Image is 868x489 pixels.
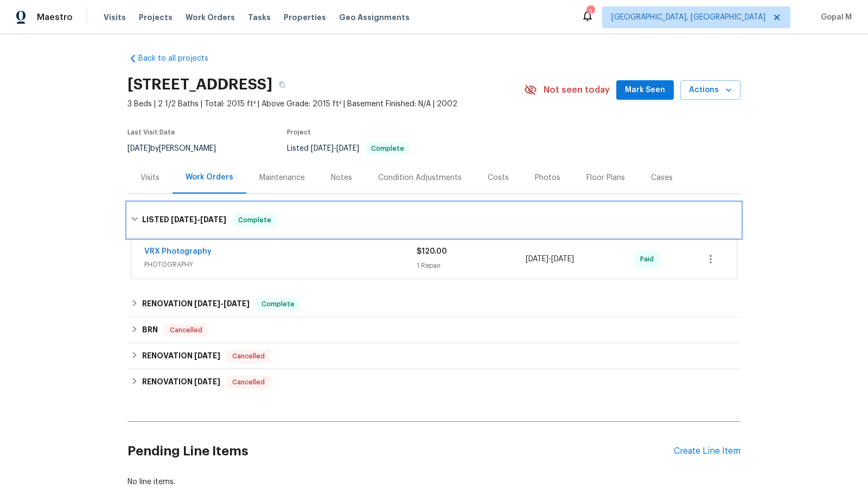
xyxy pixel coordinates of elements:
span: Complete [367,145,409,152]
span: - [171,216,226,223]
div: BRN Cancelled [127,317,741,343]
h2: [STREET_ADDRESS] [127,79,272,90]
div: LISTED [DATE]-[DATE]Complete [127,203,741,237]
span: [GEOGRAPHIC_DATA], [GEOGRAPHIC_DATA] [611,12,765,23]
h2: Pending Line Items [127,426,674,477]
span: Tasks [248,14,271,21]
div: Costs [488,172,509,183]
div: No line items. [127,477,741,487]
div: RENOVATION [DATE]Cancelled [127,343,741,369]
span: Complete [234,215,276,226]
span: [DATE] [551,255,574,263]
span: 3 Beds | 2 1/2 Baths | Total: 2015 ft² | Above Grade: 2015 ft² | Basement Finished: N/A | 2002 [127,99,524,110]
span: [DATE] [526,255,548,263]
div: 1 Repair [417,260,526,271]
span: Maestro [37,12,73,23]
div: Notes [331,172,352,183]
div: RENOVATION [DATE]-[DATE]Complete [127,291,741,317]
h6: RENOVATION [142,350,220,363]
span: [DATE] [200,216,226,223]
div: Work Orders [186,172,233,183]
div: Condition Adjustments [378,172,462,183]
h6: LISTED [142,214,226,227]
div: Visits [141,172,159,183]
span: Visits [104,12,126,23]
span: - [194,300,250,307]
h6: RENOVATION [142,298,250,311]
div: by [PERSON_NAME] [127,142,229,155]
span: [DATE] [311,145,334,152]
span: PHOTOGRAPHY [144,259,417,270]
span: Geo Assignments [339,12,410,23]
span: [DATE] [127,145,150,152]
button: Copy Address [272,75,292,94]
span: Projects [139,12,173,23]
h6: BRN [142,324,158,337]
span: Actions [689,83,732,97]
span: [DATE] [194,378,220,385]
span: Listed [287,145,410,152]
span: Mark Seen [625,83,665,97]
span: [DATE] [336,145,359,152]
span: Cancelled [228,377,269,388]
div: Photos [535,172,560,183]
span: [DATE] [171,216,197,223]
span: Not seen today [544,85,610,95]
span: Work Orders [186,12,235,23]
span: Paid [640,254,658,265]
div: 1 [586,7,594,17]
a: Back to all projects [127,53,232,64]
div: Maintenance [259,172,305,183]
span: $120.00 [417,248,447,255]
div: Create Line Item [674,446,741,456]
div: Floor Plans [586,172,625,183]
span: Last Visit Date [127,129,175,136]
span: Project [287,129,311,136]
span: Complete [257,299,299,310]
h6: RENOVATION [142,376,220,389]
span: Cancelled [228,351,269,362]
span: - [311,145,359,152]
button: Actions [680,80,741,100]
span: [DATE] [194,352,220,359]
span: [DATE] [194,300,220,307]
span: Properties [284,12,326,23]
button: Mark Seen [616,80,674,100]
span: Cancelled [165,325,207,336]
div: Cases [651,172,673,183]
span: [DATE] [224,300,250,307]
a: VRX Photography [144,248,212,255]
span: Gopal M [816,12,852,23]
div: RENOVATION [DATE]Cancelled [127,369,741,395]
span: - [526,254,574,265]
